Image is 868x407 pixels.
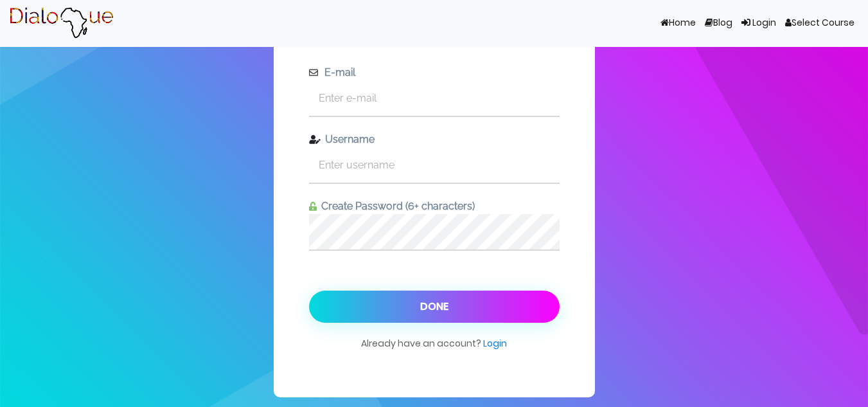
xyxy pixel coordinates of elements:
[309,291,560,323] button: Done
[361,336,507,363] span: Already have an account?
[309,147,560,183] input: Enter username
[317,200,475,212] span: Create Password (6+ characters)
[483,337,507,350] a: Login
[656,11,700,35] a: Home
[309,80,560,116] input: Enter e-mail
[321,133,375,145] span: Username
[737,11,781,35] a: Login
[781,11,859,35] a: Select Course
[9,7,114,39] img: Brand
[700,11,737,35] a: Blog
[320,66,355,78] span: E-mail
